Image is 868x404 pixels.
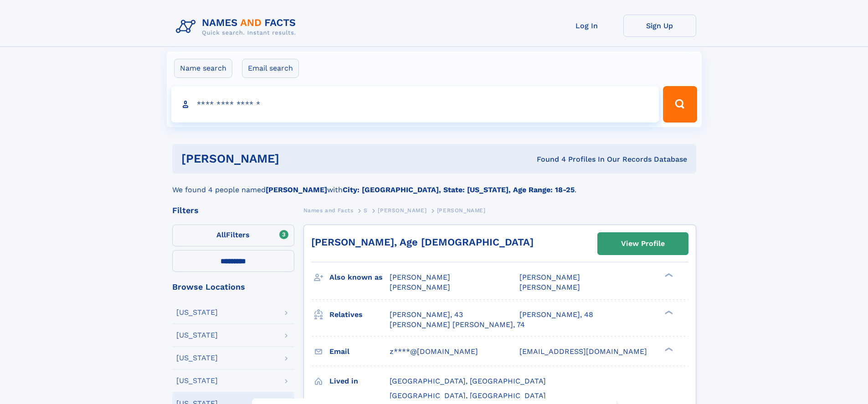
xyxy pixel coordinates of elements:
[621,233,665,254] div: View Profile
[172,15,303,39] img: Logo Names and Facts
[519,310,593,320] a: [PERSON_NAME], 48
[172,206,294,215] div: Filters
[329,373,390,389] h3: Lived in
[663,346,673,352] div: ❯
[181,153,408,164] h1: [PERSON_NAME]
[242,59,299,78] label: Email search
[176,332,218,339] div: [US_STATE]
[329,344,390,359] h3: Email
[329,270,390,285] h3: Also known as
[390,391,546,400] span: [GEOGRAPHIC_DATA], [GEOGRAPHIC_DATA]
[550,15,623,37] a: Log In
[390,273,450,281] span: [PERSON_NAME]
[329,307,390,322] h3: Relatives
[343,185,575,194] b: City: [GEOGRAPHIC_DATA], State: [US_STATE], Age Range: 18-25
[172,225,294,246] label: Filters
[378,205,426,216] a: [PERSON_NAME]
[437,207,486,214] span: [PERSON_NAME]
[176,309,218,316] div: [US_STATE]
[378,207,426,214] span: [PERSON_NAME]
[172,283,294,291] div: Browse Locations
[390,320,525,330] a: [PERSON_NAME] [PERSON_NAME], 74
[172,174,696,195] div: We found 4 people named with .
[176,377,218,384] div: [US_STATE]
[598,233,688,255] a: View Profile
[623,15,696,37] a: Sign Up
[364,205,368,216] a: S
[663,309,673,315] div: ❯
[303,205,354,216] a: Names and Facts
[519,283,580,291] span: [PERSON_NAME]
[408,154,687,164] div: Found 4 Profiles In Our Records Database
[390,377,546,385] span: [GEOGRAPHIC_DATA], [GEOGRAPHIC_DATA]
[216,230,226,239] span: All
[390,283,450,291] span: [PERSON_NAME]
[663,272,673,278] div: ❯
[311,236,534,248] a: [PERSON_NAME], Age [DEMOGRAPHIC_DATA]
[266,185,327,194] b: [PERSON_NAME]
[519,273,580,281] span: [PERSON_NAME]
[519,347,647,356] span: [EMAIL_ADDRESS][DOMAIN_NAME]
[390,310,463,320] a: [PERSON_NAME], 43
[174,59,232,78] label: Name search
[364,207,368,214] span: S
[171,86,659,123] input: search input
[663,86,697,123] button: Search Button
[176,354,218,362] div: [US_STATE]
